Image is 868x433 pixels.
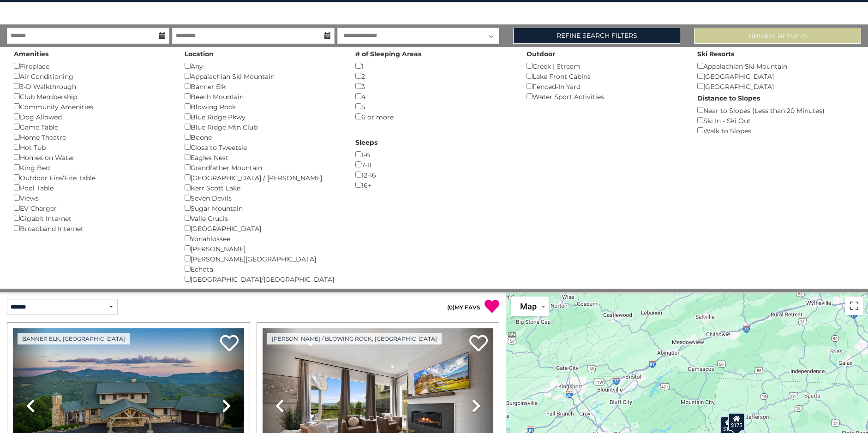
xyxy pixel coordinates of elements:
div: Hot Tub [14,142,171,152]
div: 5 [355,101,512,112]
div: Grandfather Mountain [185,162,341,172]
span: 0 [449,304,453,311]
div: Valle Crucis [185,213,341,223]
div: 3 [355,81,512,91]
div: Eagles Nest [185,152,341,162]
div: EV Charger [14,203,171,213]
div: Pool Table [14,183,171,193]
div: Blue Ridge Mtn Club [185,122,341,132]
div: 1-6 [355,149,512,160]
div: Lake Front Cabins [527,71,683,81]
div: Echota [185,264,341,274]
a: Banner Elk, [GEOGRAPHIC_DATA] [18,333,130,344]
div: Yonahlossee [185,233,341,243]
button: Update Results [694,28,861,44]
div: Seven Devils [185,193,341,203]
div: Game Table [14,122,171,132]
div: [GEOGRAPHIC_DATA] / [PERSON_NAME] [185,172,341,183]
div: Blue Ridge Pkwy [185,112,341,122]
div: Any [185,61,341,71]
div: 16+ [355,180,512,190]
a: (0)MY FAVS [447,304,480,311]
div: Air Conditioning [14,71,171,81]
div: Kerr Scott Lake [185,183,341,193]
button: Change map style [511,297,549,316]
div: 12-16 [355,170,512,180]
div: Ski In - Ski Out [697,115,854,125]
div: [GEOGRAPHIC_DATA]/[GEOGRAPHIC_DATA] [185,274,341,284]
div: $175 [728,412,745,431]
div: 1 [355,61,512,71]
div: 3-D Walkthrough [14,81,171,91]
div: Close to Tweetsie [185,142,341,152]
a: [PERSON_NAME] / Blowing Rock, [GEOGRAPHIC_DATA] [267,333,442,344]
a: Add to favorites [469,334,488,354]
div: Outdoor Fire/Fire Table [14,172,171,183]
div: Banner Elk [185,81,341,91]
div: Fenced-In Yard [527,81,683,91]
div: Views [14,193,171,203]
div: Fireplace [14,61,171,71]
label: # of Sleeping Areas [355,49,421,59]
button: Toggle fullscreen view [845,297,863,315]
div: Community Amenities [14,101,171,112]
label: Distance to Slopes [697,94,760,103]
div: Beech Mountain [185,91,341,101]
div: Creek | Stream [527,61,683,71]
div: 2 [355,71,512,81]
div: Gigabit Internet [14,213,171,223]
div: 7-11 [355,160,512,170]
div: [GEOGRAPHIC_DATA] [185,223,341,233]
div: Broadband Internet [14,223,171,233]
label: Ski Resorts [697,49,734,59]
div: Appalachian Ski Mountain [185,71,341,81]
div: Appalachian Ski Mountain [697,61,854,71]
label: Outdoor [527,49,555,59]
div: 4 [355,91,512,101]
span: Map [520,302,537,311]
div: King Bed [14,162,171,172]
div: Boone [185,132,341,142]
div: [PERSON_NAME][GEOGRAPHIC_DATA] [185,254,341,264]
div: Sugar Mountain [185,203,341,213]
label: Amenities [14,49,48,59]
div: [PERSON_NAME] [185,243,341,254]
label: Sleeps [355,138,377,147]
a: Refine Search Filters [513,28,680,44]
div: Blowing Rock [185,101,341,112]
div: 6 or more [355,112,512,122]
div: Homes on Water [14,152,171,162]
div: [GEOGRAPHIC_DATA] [697,71,854,81]
a: Add to favorites [220,334,239,354]
div: Walk to Slopes [697,125,854,136]
div: Dog Allowed [14,112,171,122]
div: [GEOGRAPHIC_DATA] [697,81,854,91]
div: Near to Slopes (Less than 20 Minutes) [697,105,854,115]
span: ( ) [447,304,455,311]
div: Water Sport Activities [527,91,683,101]
label: Location [185,49,214,59]
div: Club Membership [14,91,171,101]
div: Home Theatre [14,132,171,142]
